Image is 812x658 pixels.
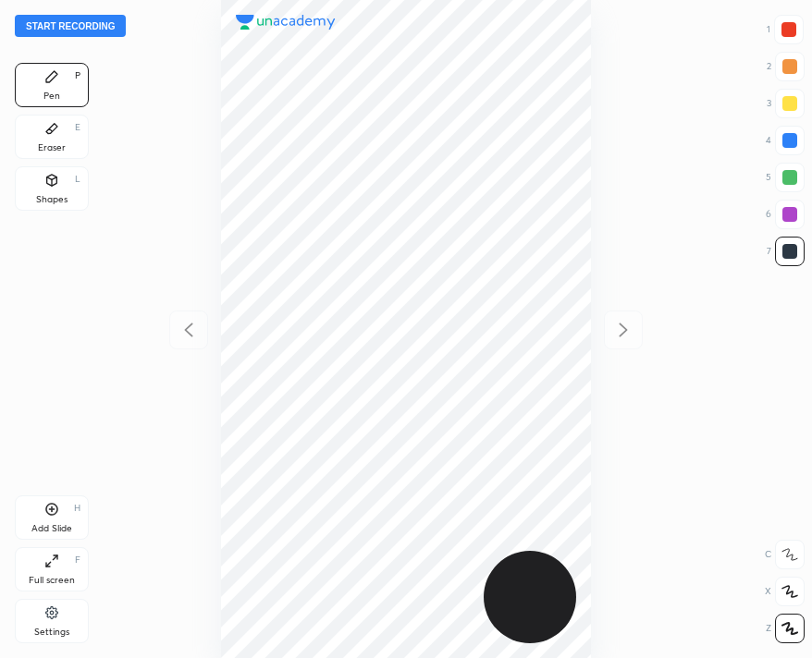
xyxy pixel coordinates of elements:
div: 2 [767,52,805,81]
div: P [75,71,80,80]
div: Eraser [38,143,66,152]
div: Z [766,614,805,643]
button: Start recording [15,15,126,37]
div: C [765,540,805,569]
div: Full screen [29,576,75,585]
img: logo.38c385cc.svg [236,15,336,30]
div: 6 [766,200,805,229]
div: Add Slide [31,524,72,533]
div: 4 [766,126,805,155]
div: 1 [767,15,804,44]
div: L [75,175,80,184]
div: E [75,123,80,132]
div: 7 [767,237,805,266]
div: Shapes [36,195,68,204]
div: Pen [43,91,60,101]
div: X [765,577,805,606]
div: F [75,555,80,565]
div: H [74,504,80,513]
div: 5 [766,163,805,192]
div: 3 [767,89,805,118]
div: Settings [34,628,69,637]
